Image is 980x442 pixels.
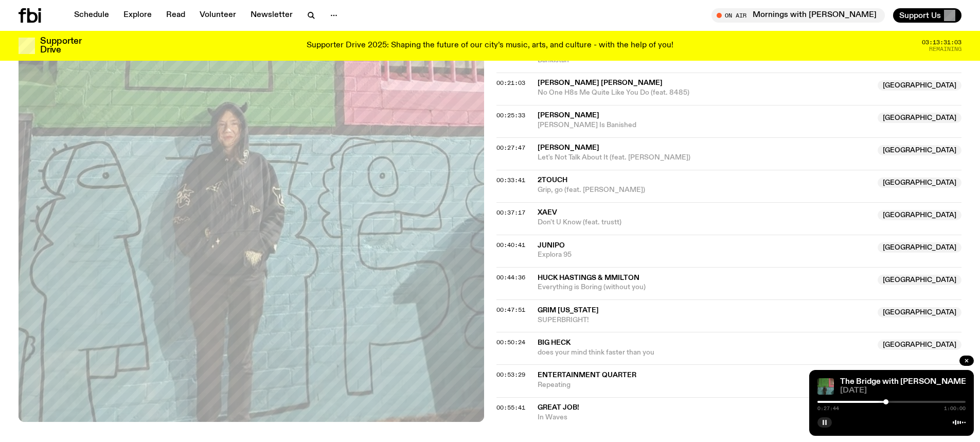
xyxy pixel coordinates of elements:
[538,348,872,358] span: does your mind think faster than you
[878,307,961,317] span: [GEOGRAPHIC_DATA]
[929,46,961,52] span: Remaining
[496,113,525,118] button: 00:25:33
[817,406,839,411] span: 0:27:44
[538,339,571,346] span: Big Heck
[496,306,525,314] span: 00:47:51
[538,209,557,216] span: xaev
[496,405,525,411] button: 00:55:41
[538,404,579,411] span: Great Job!
[899,11,941,20] span: Support Us
[538,307,599,314] span: Grim [US_STATE]
[538,185,872,195] span: Grip, go (feat. [PERSON_NAME])
[496,79,525,87] span: 00:21:03
[538,218,872,227] span: Don't U Know (feat. trustt)
[538,144,599,151] span: [PERSON_NAME]
[40,37,81,55] h3: Supporter Drive
[538,380,872,390] span: Repeating
[893,8,961,23] button: Support Us
[538,112,599,119] span: [PERSON_NAME]
[878,210,961,220] span: [GEOGRAPHIC_DATA]
[878,178,961,188] span: [GEOGRAPHIC_DATA]
[538,413,872,422] span: In Waves
[496,176,525,184] span: 00:33:41
[496,370,525,379] span: 00:53:29
[538,274,639,281] span: Huck Hastings & mmilton
[117,8,158,23] a: Explore
[160,8,191,23] a: Read
[307,41,673,50] p: Supporter Drive 2025: Shaping the future of our city’s music, arts, and culture - with the help o...
[244,8,299,23] a: Newsletter
[538,120,872,130] span: [PERSON_NAME] Is Banished
[840,387,966,395] span: [DATE]
[878,145,961,155] span: [GEOGRAPHIC_DATA]
[496,144,525,152] span: 00:27:47
[538,176,567,184] span: 2touch
[711,8,885,23] button: On AirMornings with [PERSON_NAME]
[538,372,636,379] span: Entertainment Quarter
[538,250,872,260] span: Explora 95
[538,315,872,325] span: SUPERBRIGHT!
[496,145,525,151] button: 00:27:47
[538,242,565,249] span: Junipo
[496,241,525,249] span: 00:40:41
[68,8,115,23] a: Schedule
[496,307,525,313] button: 00:47:51
[878,113,961,123] span: [GEOGRAPHIC_DATA]
[496,275,525,280] button: 00:44:36
[496,208,525,217] span: 00:37:17
[878,340,961,350] span: [GEOGRAPHIC_DATA]
[496,403,525,412] span: 00:55:41
[944,406,966,411] span: 1:00:00
[193,8,242,23] a: Volunteer
[538,88,872,98] span: No One H8s Me Quite Like You Do (feat. 8485)
[840,378,969,386] a: The Bridge with [PERSON_NAME]
[496,372,525,378] button: 00:53:29
[496,273,525,281] span: 00:44:36
[538,79,663,86] span: [PERSON_NAME] [PERSON_NAME]
[878,80,961,91] span: [GEOGRAPHIC_DATA]
[496,340,525,345] button: 00:50:24
[496,338,525,346] span: 00:50:24
[817,378,834,395] img: Amelia Sparke is wearing a black hoodie and pants, leaning against a blue, green and pink wall wi...
[496,80,525,86] button: 00:21:03
[538,282,872,292] span: Everything is Boring (without you)
[496,111,525,119] span: 00:25:33
[538,153,872,163] span: Let's Not Talk About It (feat. [PERSON_NAME])
[496,210,525,216] button: 00:37:17
[922,40,961,45] span: 03:13:31:03
[496,242,525,248] button: 00:40:41
[496,178,525,183] button: 00:33:41
[878,242,961,253] span: [GEOGRAPHIC_DATA]
[878,275,961,285] span: [GEOGRAPHIC_DATA]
